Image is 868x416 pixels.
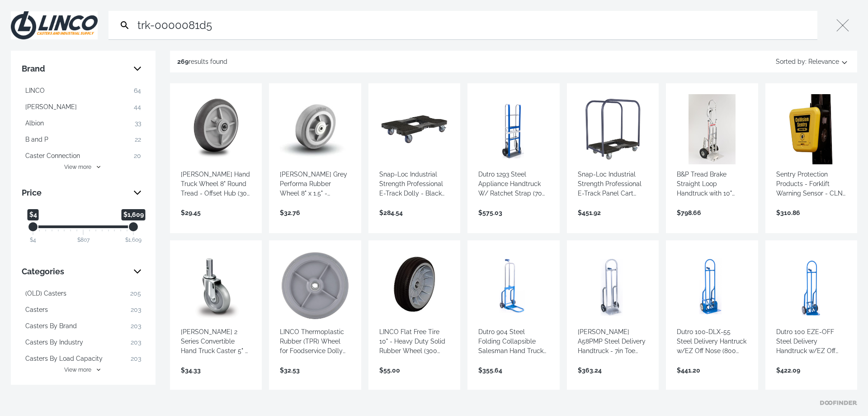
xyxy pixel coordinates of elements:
span: Price [22,186,127,200]
a: Doofinder home page [820,401,857,405]
span: B and P [25,135,48,144]
span: 205 [130,289,141,298]
span: (OLD) Casters [25,289,66,298]
span: 203 [131,321,141,331]
span: [PERSON_NAME] [25,102,77,112]
span: LINCO [25,86,45,96]
span: 203 [131,305,141,315]
div: $4 [30,236,36,244]
input: Subscribe [14,163,59,179]
svg: Sort [839,56,850,67]
span: Categories [22,264,127,279]
div: Minimum Price [28,221,38,232]
span: Casters By Brand [25,321,77,331]
img: Close [11,11,98,39]
button: Casters By Brand 203 [22,319,145,333]
span: Albion [25,119,44,128]
span: 22 [135,135,141,144]
button: Close [828,11,857,40]
label: Email Address [14,124,208,135]
button: Albion 33 [22,116,145,130]
button: Casters By Load Capacity 203 [22,351,145,366]
button: Casters 203 [22,302,145,317]
button: Caster Connection 20 [22,148,145,163]
button: View more [22,366,145,374]
span: 20 [134,151,141,161]
span: 33 [135,119,141,128]
button: (OLD) Casters 205 [22,286,145,301]
button: View more [22,163,145,171]
div: results found [177,54,227,69]
button: [PERSON_NAME] 44 [22,100,145,114]
strong: 269 [177,58,189,65]
span: View more [64,163,91,171]
svg: Search [119,20,130,31]
div: $1,609 [125,236,142,244]
span: Brand [22,62,127,76]
button: Casters By Industry 203 [22,335,145,349]
span: View more [64,366,91,374]
span: Linco Casters & Industrial Supply [64,190,157,197]
strong: Sign up and Save 10% On Your Order [38,105,183,114]
span: 203 [131,338,141,347]
span: 64 [134,86,141,96]
span: 203 [131,354,141,363]
span: Caster Connection [25,151,80,161]
span: Casters By Industry [25,338,83,347]
div: $807 [77,236,90,244]
span: Relevance [808,54,839,69]
span: Casters By Load Capacity [25,354,103,363]
span: 44 [134,102,141,112]
div: Maximum Price [128,221,139,232]
input: Search… [136,11,814,39]
button: Sorted by:Relevance Sort [774,54,850,69]
button: LINCO 64 [22,83,145,98]
button: B and P 22 [22,132,145,147]
span: Casters [25,305,48,315]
